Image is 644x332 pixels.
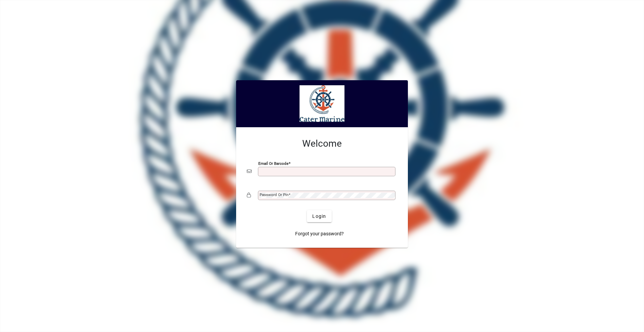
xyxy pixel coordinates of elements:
[258,161,288,166] mat-label: Email or Barcode
[247,138,397,149] h2: Welcome
[307,210,331,222] button: Login
[295,230,344,237] span: Forgot your password?
[260,192,288,197] mat-label: Password or Pin
[292,228,346,240] a: Forgot your password?
[312,213,326,220] span: Login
